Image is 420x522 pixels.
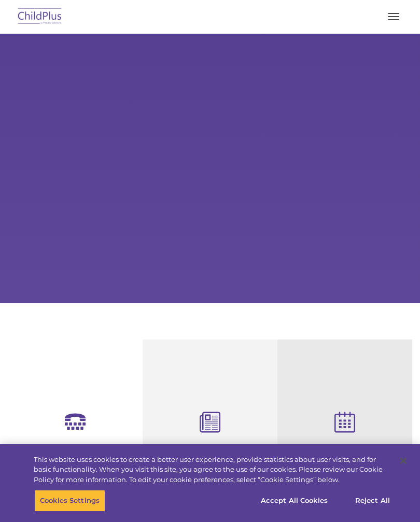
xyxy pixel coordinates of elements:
button: Accept All Cookies [255,490,333,512]
h4: Reliable Customer Support [16,443,135,466]
img: ChildPlus by Procare Solutions [16,5,64,29]
button: Reject All [340,490,405,512]
button: Close [392,449,415,472]
div: This website uses cookies to create a better user experience, provide statistics about user visit... [34,455,391,485]
button: Cookies Settings [34,490,105,512]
